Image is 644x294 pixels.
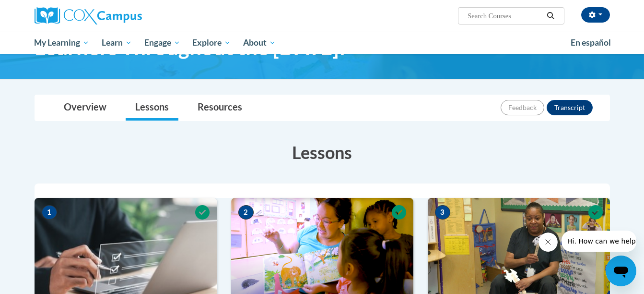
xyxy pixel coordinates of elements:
span: Hi. How can we help? [6,7,78,14]
a: Engage [138,32,187,54]
a: Cox Campus [35,7,217,24]
a: Lessons [126,95,178,121]
img: Course Image [428,198,610,294]
a: Overview [54,95,116,121]
a: Resources [188,95,252,121]
input: Search Courses [467,10,543,22]
img: Course Image [231,198,413,294]
span: 2 [238,205,254,220]
span: My Learning [34,37,89,49]
iframe: Button to launch messaging window [606,256,636,286]
a: En español [564,33,617,53]
a: About [237,32,282,54]
iframe: Close message [539,233,558,252]
span: Explore [192,37,231,49]
button: Search [543,10,558,22]
a: Learn [95,32,138,54]
span: 3 [435,205,450,220]
span: About [243,37,276,49]
span: 1 [42,205,57,220]
button: Transcript [547,100,593,115]
a: My Learning [28,32,96,54]
button: Account Settings [581,7,610,23]
a: Explore [186,32,237,54]
span: En español [571,37,611,48]
img: Cox Campus [35,7,142,24]
button: Feedback [501,100,544,115]
img: Course Image [35,198,217,294]
span: Learn [102,37,132,49]
span: Engage [144,37,180,49]
h3: Lessons [35,140,610,164]
div: Main menu [20,32,624,54]
iframe: Message from company [562,231,636,252]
